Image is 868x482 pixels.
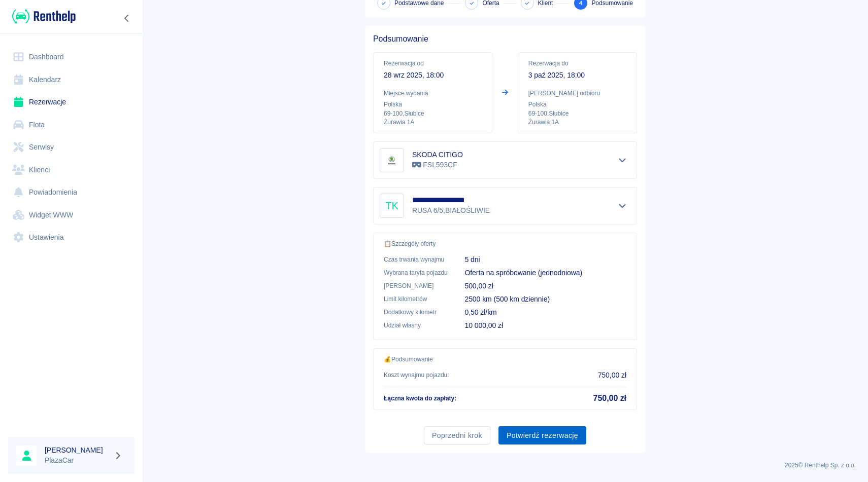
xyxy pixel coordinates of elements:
p: 0,50 zł/km [464,307,626,318]
p: FSL593CF [412,160,463,170]
img: Renthelp logo [12,8,76,25]
a: Widget WWW [8,204,135,227]
h6: [PERSON_NAME] [45,445,110,455]
p: Koszt wynajmu pojazdu : [384,370,449,380]
h6: SKODA CITIGO [412,150,463,160]
p: 📋 Szczegóły oferty [384,239,626,248]
a: Rezerwacje [8,91,135,114]
p: 💰 Podsumowanie [384,355,626,364]
p: 750,00 zł [598,370,626,381]
p: Czas trwania wynajmu [384,255,448,264]
button: Potwierdź rezerwację [498,426,586,445]
a: Klienci [8,159,135,181]
p: 3 paź 2025, 18:00 [528,70,626,81]
p: [PERSON_NAME] odbioru [528,89,626,98]
a: Kalendarz [8,68,135,91]
p: 2500 km (500 km dziennie) [464,294,626,305]
img: Image [382,150,402,170]
p: 10 000,00 zł [464,320,626,331]
p: 2025 © Renthelp Sp. z o.o. [154,461,856,470]
p: Polska [384,100,482,109]
p: 69-100 , Słubice [384,109,482,118]
p: Dodatkowy kilometr [384,308,448,317]
p: [PERSON_NAME] [384,281,448,290]
h5: Podsumowanie [373,34,637,44]
a: Powiadomienia [8,181,135,204]
a: Serwisy [8,136,135,159]
p: Oferta na spróbowanie (jednodniowa) [464,268,626,278]
button: Zwiń nawigację [119,12,135,25]
p: Łączna kwota do zapłaty : [384,394,456,403]
h5: 750,00 zł [593,393,626,403]
p: 28 wrz 2025, 18:00 [384,70,482,81]
p: Rezerwacja od [384,59,482,68]
p: Rezerwacja do [528,59,626,68]
a: Dashboard [8,46,135,68]
p: RUSA 6/5 , BIAŁOŚLIWIE [412,205,492,216]
p: Żurawia 1A [384,118,482,127]
a: Renthelp logo [8,8,76,25]
p: Polska [528,100,626,109]
p: 500,00 zł [464,281,626,291]
p: PlazaCar [45,455,110,466]
p: Miejsce wydania [384,89,482,98]
p: Żurawia 1A [528,118,626,127]
p: Limit kilometrów [384,294,448,304]
p: Wybrana taryfa pojazdu [384,268,448,277]
p: Udział własny [384,321,448,330]
div: TK [380,194,404,218]
a: Ustawienia [8,226,135,249]
button: Pokaż szczegóły [614,199,631,213]
a: Flota [8,114,135,136]
button: Poprzedni krok [424,426,490,445]
p: 5 dni [464,254,626,265]
p: 69-100 , Słubice [528,109,626,118]
button: Pokaż szczegóły [614,153,631,167]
